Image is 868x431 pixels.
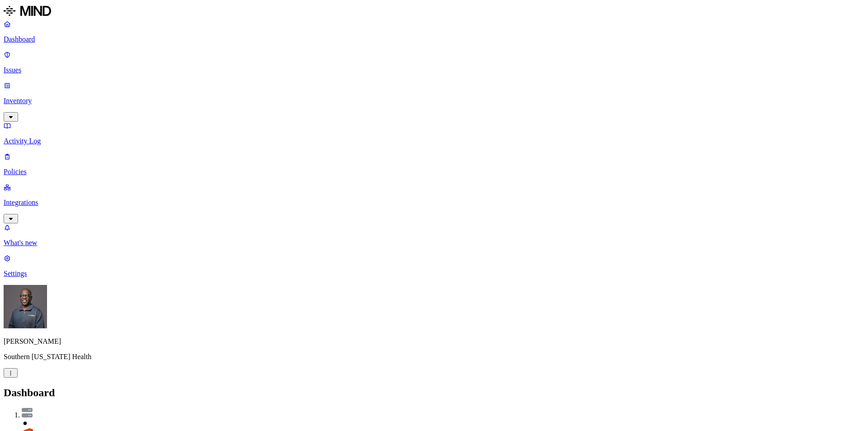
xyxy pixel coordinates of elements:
a: Integrations [4,183,864,222]
p: Activity Log [4,137,864,145]
a: What's new [4,223,864,247]
a: Policies [4,152,864,176]
img: Gregory Thomas [4,285,47,328]
p: Integrations [4,199,864,207]
p: Settings [4,270,864,278]
a: MIND [4,4,864,20]
p: Dashboard [4,35,864,43]
p: Policies [4,168,864,176]
p: Issues [4,66,864,74]
img: MIND [4,4,51,18]
a: Inventory [4,81,864,120]
img: azure-files.svg [22,408,33,417]
h2: Dashboard [4,387,864,399]
p: Inventory [4,97,864,105]
a: Activity Log [4,122,864,145]
p: What's new [4,239,864,247]
p: Southern [US_STATE] Health [4,353,864,361]
a: Issues [4,51,864,74]
a: Dashboard [4,20,864,43]
a: Settings [4,254,864,278]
